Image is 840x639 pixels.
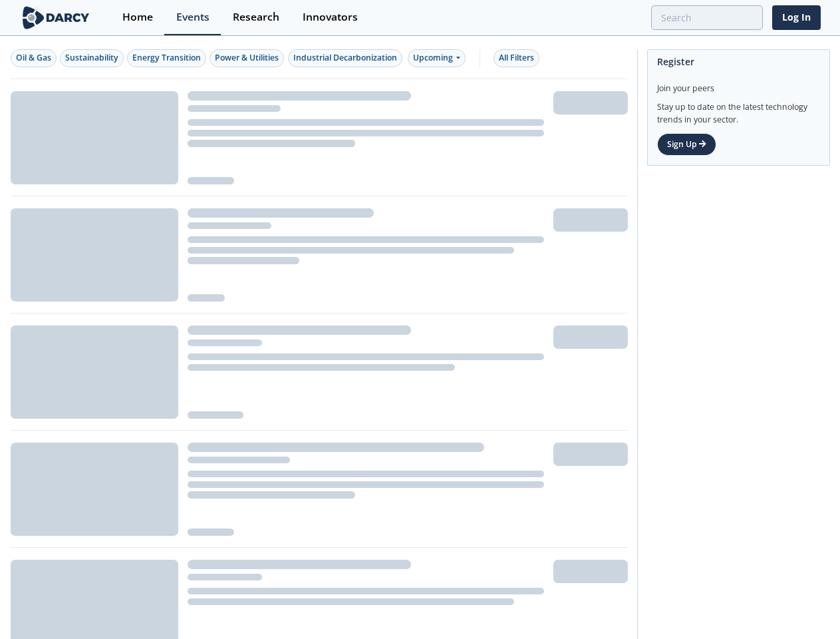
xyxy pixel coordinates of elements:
[16,52,51,64] div: Oil & Gas
[657,73,820,95] div: Join your peers
[122,12,153,23] div: Home
[60,49,124,67] button: Sustainability
[651,5,763,30] input: Advanced Search
[657,50,820,73] div: Register
[408,49,466,67] div: Upcoming
[132,52,201,64] div: Energy Transition
[293,52,397,64] div: Industrial Decarbonization
[233,12,279,23] div: Research
[215,52,279,64] div: Power & Utilities
[657,133,716,156] a: Sign Up
[20,6,92,29] img: logo-wide.svg
[210,49,284,67] button: Power & Utilities
[657,95,820,126] div: Stay up to date on the latest technology trends in your sector.
[493,49,539,67] button: All Filters
[176,12,210,23] div: Events
[288,49,402,67] button: Industrial Decarbonization
[772,5,821,30] a: Log In
[11,49,57,67] button: Oil & Gas
[127,49,206,67] button: Energy Transition
[65,52,118,64] div: Sustainability
[499,52,534,64] div: All Filters
[303,12,358,23] div: Innovators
